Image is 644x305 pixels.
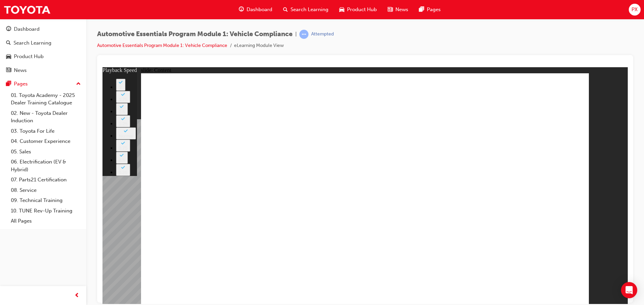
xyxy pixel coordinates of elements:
span: pages-icon [6,81,11,87]
div: Dashboard [14,25,40,33]
button: PX [629,4,641,16]
span: Search Learning [291,6,328,14]
a: 04. Customer Experience [8,136,84,147]
span: car-icon [339,5,344,14]
a: car-iconProduct Hub [334,3,382,17]
a: guage-iconDashboard [233,3,278,17]
a: Automotive Essentials Program Module 1: Vehicle Compliance [97,43,227,48]
a: 03. Toyota For Life [8,126,84,136]
a: 08. Service [8,185,84,196]
a: 01. Toyota Academy - 2025 Dealer Training Catalogue [8,90,84,108]
span: learningRecordVerb_ATTEMPT-icon [299,30,308,39]
button: DashboardSearch LearningProduct HubNews [3,22,84,78]
a: pages-iconPages [414,3,446,17]
a: News [3,64,84,77]
span: PX [631,6,638,14]
span: news-icon [6,68,11,74]
span: prev-icon [74,291,79,300]
span: Pages [427,6,441,14]
span: guage-icon [239,5,244,14]
a: news-iconNews [382,3,414,17]
span: guage-icon [6,26,11,32]
div: Open Intercom Messenger [621,282,637,298]
a: 09. Technical Training [8,195,84,206]
span: Dashboard [247,6,272,14]
span: search-icon [283,5,288,14]
div: News [14,67,27,74]
div: Search Learning [14,39,51,47]
a: search-iconSearch Learning [278,3,334,17]
span: car-icon [6,54,11,60]
a: Dashboard [3,23,84,35]
li: eLearning Module View [234,42,284,50]
span: Automotive Essentials Program Module 1: Vehicle Compliance [97,30,293,38]
a: 10. TUNE Rev-Up Training [8,206,84,216]
a: Search Learning [3,37,84,49]
div: Pages [14,80,28,88]
span: pages-icon [419,5,424,14]
a: All Pages [8,216,84,226]
div: Attempted [311,31,334,37]
button: Pages [3,78,84,90]
span: up-icon [76,80,81,88]
div: Product Hub [14,53,44,60]
span: News [395,6,408,14]
a: 06. Electrification (EV & Hybrid) [8,157,84,175]
span: | [295,30,297,38]
a: 05. Sales [8,147,84,157]
span: Product Hub [347,6,377,14]
a: 07. Parts21 Certification [8,175,84,185]
span: news-icon [388,5,393,14]
img: Trak [3,2,51,17]
span: search-icon [6,40,11,46]
a: Product Hub [3,50,84,63]
a: 02. New - Toyota Dealer Induction [8,108,84,126]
